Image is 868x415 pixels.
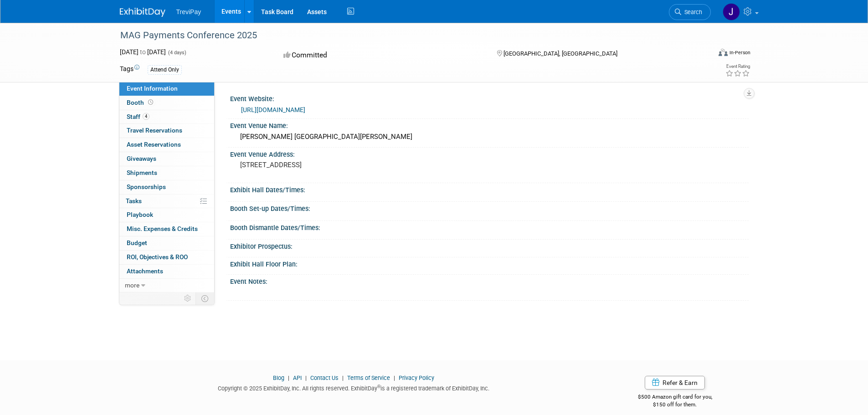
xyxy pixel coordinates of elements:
a: Staff4 [119,110,214,124]
img: Jon Loveless [723,3,740,20]
div: MAG Payments Conference 2025 [117,27,697,44]
span: 4 [143,113,149,120]
a: ROI, Objectives & ROO [119,251,214,264]
a: more [119,279,214,292]
div: Event Rating [725,64,750,69]
a: Terms of Service [347,374,390,381]
div: Event Venue Name: [230,119,749,130]
span: ROI, Objectives & ROO [127,253,188,261]
a: Privacy Policy [399,374,434,381]
div: [PERSON_NAME] [GEOGRAPHIC_DATA][PERSON_NAME] [237,130,742,144]
a: Budget [119,236,214,250]
a: Tasks [119,195,214,208]
div: Booth Dismantle Dates/Times: [230,221,749,232]
span: TreviPay [176,8,201,15]
div: $500 Amazon gift card for you, [601,387,749,408]
a: Travel Reservations [119,124,214,138]
a: Refer & Earn [645,376,705,389]
div: Copyright © 2025 ExhibitDay, Inc. All rights reserved. ExhibitDay is a registered trademark of Ex... [120,382,588,393]
img: ExhibitDay [120,8,165,17]
td: Tags [120,64,139,75]
div: Exhibit Hall Dates/Times: [230,183,749,195]
div: Event Website: [230,92,749,103]
div: Event Venue Address: [230,148,749,159]
span: Tasks [126,197,142,205]
a: API [293,374,302,381]
span: Search [681,9,702,15]
span: Budget [127,239,147,246]
span: Booth [127,99,155,106]
span: [GEOGRAPHIC_DATA], [GEOGRAPHIC_DATA] [503,50,617,57]
a: Misc. Expenses & Credits [119,222,214,236]
div: Event Format [657,47,751,61]
span: to [139,48,147,56]
pre: [STREET_ADDRESS] [240,161,436,169]
span: Giveaways [127,155,156,162]
span: Booth not reserved yet [146,99,155,106]
a: Blog [273,374,284,381]
span: (4 days) [167,50,186,56]
a: Booth [119,96,214,110]
a: Contact Us [310,374,339,381]
div: Booth Set-up Dates/Times: [230,202,749,213]
div: In-Person [729,49,750,56]
span: Attachments [127,267,163,275]
a: Shipments [119,166,214,180]
span: [DATE] [DATE] [120,48,166,56]
span: | [340,374,346,381]
span: more [125,282,139,289]
a: Event Information [119,82,214,96]
span: | [303,374,309,381]
a: Asset Reservations [119,138,214,152]
div: Event Notes: [230,275,749,286]
span: Playbook [127,211,153,218]
span: Sponsorships [127,183,166,190]
a: Attachments [119,265,214,278]
div: Exhibit Hall Floor Plan: [230,257,749,269]
a: Search [669,4,711,20]
a: Playbook [119,208,214,222]
span: Staff [127,113,149,120]
span: | [286,374,292,381]
span: | [391,374,397,381]
img: Format-Inperson.png [719,49,728,56]
a: [URL][DOMAIN_NAME] [241,106,305,113]
td: Toggle Event Tabs [195,292,214,304]
div: Attend Only [148,65,182,75]
sup: ® [377,384,380,389]
span: Misc. Expenses & Credits [127,225,198,232]
span: Event Information [127,85,178,92]
span: Shipments [127,169,157,176]
div: $150 off for them. [601,401,749,409]
td: Personalize Event Tab Strip [180,292,196,304]
span: Travel Reservations [127,127,182,134]
div: Exhibitor Prospectus: [230,240,749,251]
a: Giveaways [119,152,214,166]
a: Sponsorships [119,180,214,194]
span: Asset Reservations [127,141,181,148]
div: Committed [281,47,482,63]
